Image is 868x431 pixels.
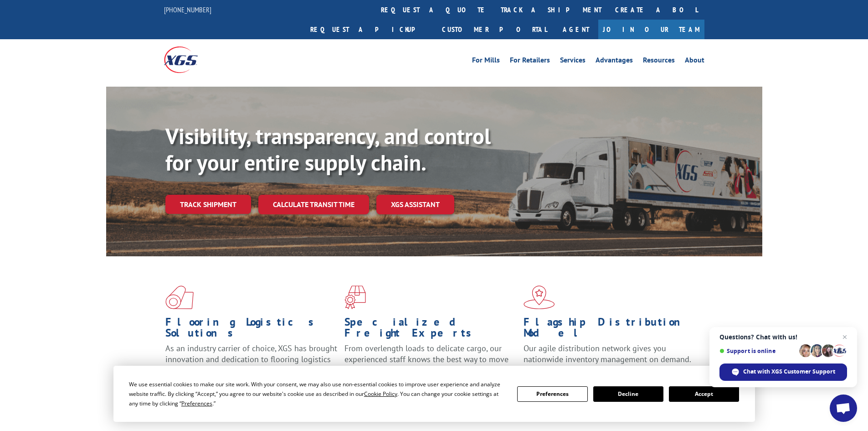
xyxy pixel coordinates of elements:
span: Chat with XGS Customer Support [743,368,835,376]
h1: Flooring Logistics Solutions [165,317,338,343]
a: For Mills [472,57,500,67]
div: Cookie Consent Prompt [113,366,755,422]
a: Resources [643,57,675,67]
a: Request a pickup [303,20,435,39]
p: From overlength loads to delicate cargo, our experienced staff knows the best way to move your fr... [344,343,517,384]
button: Accept [669,386,739,402]
span: Support is online [719,348,796,354]
a: Services [560,57,586,67]
button: Decline [593,386,663,402]
a: Agent [554,20,598,39]
a: Join Our Team [598,20,704,39]
a: [PHONE_NUMBER] [164,5,211,14]
div: Chat with XGS Customer Support [719,363,847,381]
a: Customer Portal [435,20,554,39]
h1: Flagship Distribution Model [524,317,696,343]
a: XGS ASSISTANT [376,195,454,214]
div: We use essential cookies to make our site work. With your consent, we may also use non-essential ... [129,379,506,408]
div: Open chat [830,395,857,422]
span: Close chat [839,332,850,343]
span: Questions? Chat with us! [719,333,847,341]
a: Track shipment [165,195,251,214]
span: Cookie Policy [364,390,397,398]
b: Visibility, transparency, and control for your entire supply chain. [165,122,491,177]
button: Preferences [517,386,587,402]
span: As an industry carrier of choice, XGS has brought innovation and dedication to flooring logistics... [165,343,337,375]
img: xgs-icon-focused-on-flooring-red [344,286,366,309]
a: For Retailers [510,57,550,67]
img: xgs-icon-total-supply-chain-intelligence-red [165,286,194,309]
a: Calculate transit time [258,195,369,214]
a: About [685,57,704,67]
span: Our agile distribution network gives you nationwide inventory management on demand. [524,343,691,364]
h1: Specialized Freight Experts [344,317,517,343]
img: xgs-icon-flagship-distribution-model-red [524,286,555,309]
a: Advantages [596,57,633,67]
span: Preferences [181,400,212,407]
